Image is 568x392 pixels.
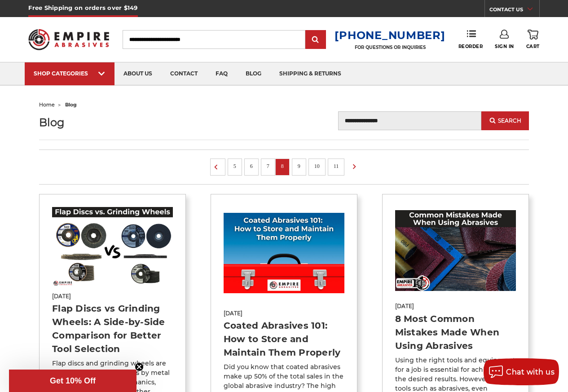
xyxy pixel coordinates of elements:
[247,161,256,171] a: 6
[39,116,186,128] h1: Blog
[237,62,270,85] a: blog
[52,207,173,287] img: Flap Discs vs Grinding Wheels: A Side-by-Side Comparison for Better Tool Selection
[28,24,109,55] img: Empire Abrasives
[264,161,273,171] a: 7
[295,161,304,171] a: 9
[224,309,344,317] span: [DATE]
[9,370,136,392] div: Get 10% OffClose teaser
[495,44,514,49] span: Sign In
[270,62,350,85] a: shipping & returns
[278,161,287,171] a: 8
[311,161,323,171] a: 10
[224,320,341,358] a: Coated Abrasives 101: How to Store and Maintain Them Properly
[526,44,540,49] span: Cart
[506,368,555,376] span: Chat with us
[481,111,529,130] button: Search
[489,4,539,17] a: CONTACT US
[484,358,559,385] button: Chat with us
[50,376,96,385] span: Get 10% Off
[307,31,325,49] input: Submit
[114,62,161,85] a: about us
[65,101,77,108] span: blog
[335,44,445,50] p: FOR QUESTIONS OR INQUIRIES
[458,30,483,49] a: Reorder
[526,30,540,49] a: Cart
[135,362,144,371] button: Close teaser
[458,44,483,49] span: Reorder
[34,70,106,77] div: SHOP CATEGORIES
[224,213,344,293] img: Coated Abrasives 101: How to Store and Maintain Them Properly
[395,210,516,291] img: 8 Most Common Mistakes Made When Using Abrasives
[330,161,342,171] a: 11
[52,292,173,300] span: [DATE]
[39,101,55,108] a: home
[335,29,445,42] a: [PHONE_NUMBER]
[52,303,165,354] a: Flap Discs vs Grinding Wheels: A Side-by-Side Comparison for Better Tool Selection
[161,62,207,85] a: contact
[498,118,521,124] span: Search
[395,302,516,310] span: [DATE]
[395,313,500,351] a: 8 Most Common Mistakes Made When Using Abrasives
[207,62,237,85] a: faq
[230,161,239,171] a: 5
